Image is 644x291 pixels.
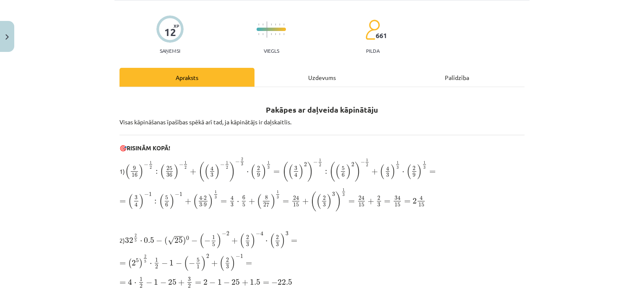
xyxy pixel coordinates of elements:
span: 2 [351,162,354,167]
span: − [256,232,260,236]
span: 4 [260,232,263,236]
span: ⋅ [150,263,152,265]
span: 3 [397,166,399,169]
span: − [220,163,225,167]
span: 3 [323,203,326,207]
span: ⋅ [247,171,249,174]
img: icon-short-line-57e1e144782c952c97e751825c79c345078a6d821885a25fce030b3d8c18986b.svg [262,23,263,26]
span: 24 [358,196,364,201]
span: ⋅ [402,171,404,174]
span: ( [198,162,204,182]
span: 3 [276,242,279,247]
span: 2 [226,232,229,236]
img: icon-long-line-d9ea69661e0d244f92f715978eff75569469978d946b2353a9bb055b3ed8787d.svg [267,21,267,38]
span: ) [174,164,179,179]
span: 1 [149,192,152,196]
span: 15 [293,203,299,207]
span: 8 [265,196,268,200]
span: = [283,200,289,203]
span: 3 [294,166,297,170]
b: RISINĀM KOPĀ! [127,144,170,152]
span: 9 [257,173,260,177]
span: 25 [166,166,172,170]
span: 6 [242,196,245,200]
span: 2 [184,166,187,169]
span: 2 [377,196,380,200]
span: 3 [246,242,249,247]
span: ) [262,164,267,179]
span: 3 [135,196,138,200]
span: ⋅ [202,205,204,206]
span: 1 [267,161,270,164]
span: ( [193,194,198,209]
span: 5 [242,203,245,207]
span: = [119,200,126,203]
span: 5 [144,260,146,263]
span: ) [391,164,396,179]
span: ) [139,194,144,209]
p: Visas kāpināšanas īpašības spēkā arī tad, ja kāpinātājs ir daļskaitlis. [119,118,525,126]
span: 3 [423,166,426,169]
span: 3 [231,203,234,207]
span: + [231,238,238,244]
span: ( [164,237,168,245]
span: 2 [366,163,368,166]
span: 2 [150,166,152,169]
img: icon-short-line-57e1e144782c952c97e751825c79c345078a6d821885a25fce030b3d8c18986b.svg [279,33,280,35]
span: 1 [212,235,215,239]
span: 3 [386,173,389,177]
span: 3 [286,232,288,236]
img: icon-short-line-57e1e144782c952c97e751825c79c345078a6d821885a25fce030b3d8c18986b.svg [279,23,280,26]
span: 1 [184,161,187,164]
span: ( [250,164,255,179]
div: Uzdevums [254,68,390,87]
span: 3 [343,193,345,196]
span: : [154,200,156,204]
span: + [242,280,248,286]
span: 25 [174,237,183,243]
span: = [429,170,436,174]
span: + [368,198,374,204]
span: ( [406,164,411,179]
span: ( [282,162,288,182]
p: pilda [366,48,379,54]
span: 4 [294,173,297,178]
span: ( [184,256,189,271]
span: ( [335,164,340,179]
p: Viegls [264,48,279,54]
span: 2 [132,260,136,266]
span: − [209,280,216,286]
span: 1 [140,277,143,281]
span: XP [174,23,179,28]
span: − [175,193,179,197]
span: ) [229,162,235,182]
span: 1 [226,161,228,164]
span: 3 [226,265,229,269]
span: 4 [210,166,213,171]
span: ( [329,162,335,182]
span: 2 [413,166,415,170]
span: 2 [135,234,137,237]
span: ) [170,194,175,209]
span: + [178,280,184,286]
span: 24 [293,196,299,201]
span: = [263,281,269,285]
span: ) [139,258,143,268]
img: icon-short-line-57e1e144782c952c97e751825c79c345078a6d821885a25fce030b3d8c18986b.svg [275,33,276,35]
span: 661 [376,32,387,39]
span: 1 [218,279,222,285]
span: − [146,280,152,286]
span: ) [346,164,351,179]
span: − [204,238,210,244]
span: 25 [168,279,177,285]
span: : [325,170,327,174]
span: 2 [323,196,326,200]
span: 1 [277,191,279,193]
span: + [211,260,218,266]
span: 1 [423,161,426,164]
span: 9 [133,166,136,170]
span: = [348,200,355,203]
span: 3 [215,196,217,198]
span: + [185,198,191,204]
span: ( [219,256,224,271]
